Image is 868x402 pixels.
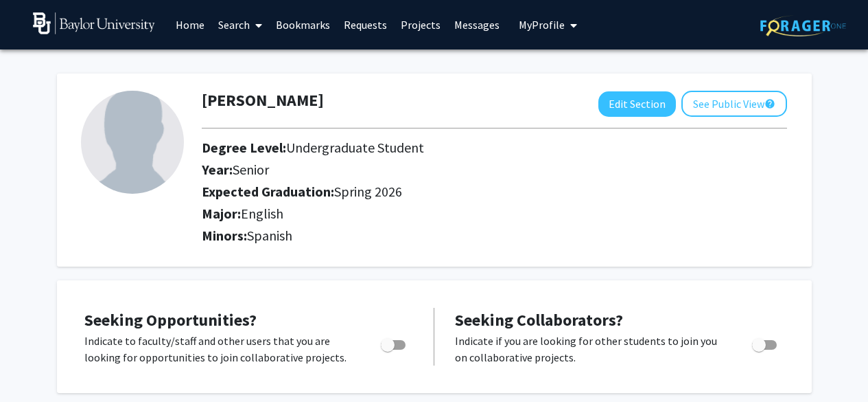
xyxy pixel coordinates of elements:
img: ForagerOne Logo [760,15,846,36]
a: Search [211,1,269,49]
mat-icon: help [764,96,775,112]
span: Spring 2026 [334,183,402,200]
a: Requests [337,1,394,49]
a: Messages [447,1,506,49]
h2: Degree Level: [202,139,733,156]
div: Toggle [747,333,784,353]
button: See Public View [681,91,787,117]
span: Seeking Opportunities? [84,309,257,331]
h2: Minors: [202,227,787,244]
span: English [241,205,283,222]
a: Bookmarks [269,1,337,49]
h1: [PERSON_NAME] [202,91,324,111]
a: Home [169,1,211,49]
p: Indicate to faculty/staff and other users that you are looking for opportunities to join collabor... [84,333,355,366]
p: Indicate if you are looking for other students to join you on collaborative projects. [455,333,726,366]
span: Spanish [247,227,292,244]
h2: Major: [202,205,787,222]
iframe: Chat [10,340,58,392]
div: Toggle [375,333,413,353]
span: Undergraduate Student [286,139,424,156]
a: Projects [394,1,447,49]
h2: Expected Graduation: [202,183,733,200]
span: Seeking Collaborators? [455,309,623,331]
h2: Year: [202,161,733,178]
img: Baylor University Logo [33,12,156,34]
img: Profile Picture [81,91,184,194]
button: Edit Section [598,91,676,117]
span: Senior [233,161,269,178]
span: My Profile [519,18,565,32]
